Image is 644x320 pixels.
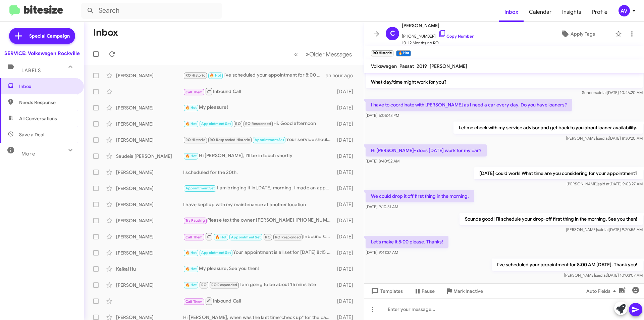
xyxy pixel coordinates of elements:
[183,104,334,111] div: My pleasure!
[116,282,183,288] div: [PERSON_NAME]
[474,167,643,179] p: [DATE] could work! What time are you considering for your appointment?
[417,63,427,69] span: 2019
[566,136,643,141] span: [PERSON_NAME] [DATE] 8:30:20 AM
[402,21,474,30] span: [PERSON_NAME]
[402,30,474,40] span: [PHONE_NUMBER]
[185,138,205,142] span: RO Historic
[587,2,613,22] a: Profile
[408,285,440,297] button: Pause
[370,285,403,297] span: Templates
[116,249,183,256] div: [PERSON_NAME]
[183,265,334,273] div: My pleasure, See you then!
[524,2,557,22] span: Calendar
[453,122,643,134] p: Let me check with my service advisor and get back to you about loaner availability.
[211,283,237,287] span: RO Responded
[183,217,334,224] div: Please text the owner [PERSON_NAME] [PHONE_NUMBER] I once gave my number because they were out of...
[183,184,334,192] div: I am bringing it in [DATE] morning. I made an appointment
[334,169,359,176] div: [DATE]
[185,283,197,287] span: 🔥 Hot
[9,28,75,44] a: Special Campaign
[334,121,359,127] div: [DATE]
[116,169,183,176] div: [PERSON_NAME]
[334,282,359,288] div: [DATE]
[183,249,334,257] div: Your appointment is all set for [DATE] 8:15 AM. See you then!
[492,259,643,271] p: I've scheduled your appointment for 8:00 AM [DATE]. Thank you!
[334,298,359,305] div: [DATE]
[210,73,221,78] span: 🔥 Hot
[275,235,301,239] span: RO Responded
[499,2,524,22] span: Inbox
[185,73,205,78] span: RO Historic
[364,285,408,297] button: Templates
[116,104,183,111] div: [PERSON_NAME]
[326,72,359,79] div: an hour ago
[183,136,334,144] div: Your service should take between 1 to 3 hours, so you should be able to leave by 12:30 PM. I can ...
[422,285,435,297] span: Pause
[597,136,609,141] span: said at
[595,90,607,95] span: said at
[581,285,624,297] button: Auto Fields
[185,154,197,158] span: 🔥 Hot
[116,153,183,159] div: Saudeia [PERSON_NAME]
[334,88,359,95] div: [DATE]
[366,144,487,156] p: Hi [PERSON_NAME]- does [DATE] work for my car?
[598,181,609,186] span: said at
[402,40,474,46] span: 10-12 Months no RO
[235,122,240,126] span: RO
[231,235,261,239] span: Appointment Set
[215,235,227,239] span: 🔥 Hot
[183,72,326,79] div: I've scheduled your appointment for 8:00 AM [DATE]. Thank you!
[116,121,183,127] div: [PERSON_NAME]
[183,232,334,241] div: Inbound Call
[334,233,359,240] div: [DATE]
[183,169,334,176] div: I scheduled for the 20th.
[21,67,41,74] span: Labels
[183,281,334,289] div: I am going to be about 15 mins late
[183,152,334,160] div: Hi [PERSON_NAME], I'll be in touch shortly
[255,138,284,142] span: Appointment Set
[460,213,643,225] p: Sounds good! I'll schedule your drop-off first thing in the morning. See you then!
[290,47,356,61] nav: Page navigation example
[290,47,302,61] button: Previous
[4,50,80,57] div: SERVICE: Volkswagen Rockville
[438,34,474,39] a: Copy Number
[245,122,271,126] span: RO Responded
[334,137,359,143] div: [DATE]
[564,273,643,278] span: [PERSON_NAME] [DATE] 10:03:07 AM
[185,267,197,271] span: 🔥 Hot
[440,285,488,297] button: Mark Inactive
[116,201,183,208] div: [PERSON_NAME]
[116,266,183,272] div: Kaikai Hu
[201,283,207,287] span: RO
[366,99,572,111] p: I have to coordinate with [PERSON_NAME] as I need a car every day. Do you have loaners?
[453,285,483,297] span: Mark Inactive
[185,300,203,304] span: Call Them
[185,105,197,110] span: 🔥 Hot
[201,122,231,126] span: Appointment Set
[306,50,309,58] span: »
[399,63,414,69] span: Passat
[302,47,356,61] button: Next
[29,33,70,39] span: Special Campaign
[557,2,587,22] a: Insights
[183,201,334,208] div: I have kept up with my maintenance at another location
[334,185,359,192] div: [DATE]
[185,250,197,255] span: 🔥 Hot
[613,5,637,16] button: AV
[566,227,643,232] span: [PERSON_NAME] [DATE] 9:20:56 AM
[597,227,609,232] span: said at
[366,236,448,248] p: Let's make it 8:00 please. Thanks!
[390,28,395,39] span: C
[19,99,76,106] span: Needs Response
[567,181,643,186] span: [PERSON_NAME] [DATE] 9:03:27 AM
[294,50,298,58] span: «
[571,28,595,40] span: Apply Tags
[582,90,643,95] span: Sender [DATE] 10:46:20 AM
[334,153,359,159] div: [DATE]
[185,218,205,223] span: Try Pausing
[309,51,352,58] span: Older Messages
[93,27,118,38] h1: Inbox
[201,250,231,255] span: Appointment Set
